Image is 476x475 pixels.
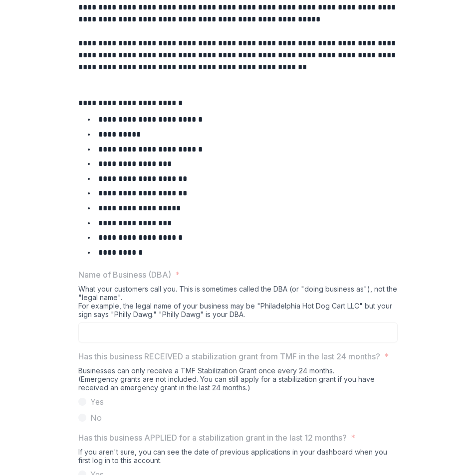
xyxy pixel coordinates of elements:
[78,432,347,444] p: Has this business APPLIED for a stabilization grant in the last 12 months?
[78,366,398,396] div: Businesses can only receive a TMF Stabilization Grant once every 24 months. (Emergency grants are...
[78,350,380,362] p: Has this business RECEIVED a stabilization grant from TMF in the last 24 months?
[78,285,398,322] div: What your customers call you. This is sometimes called the DBA (or "doing business as"), not the ...
[78,448,398,469] div: If you aren't sure, you can see the date of previous applications in your dashboard when you firs...
[78,269,171,281] p: Name of Business (DBA)
[90,412,102,424] span: No
[90,396,104,408] span: Yes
